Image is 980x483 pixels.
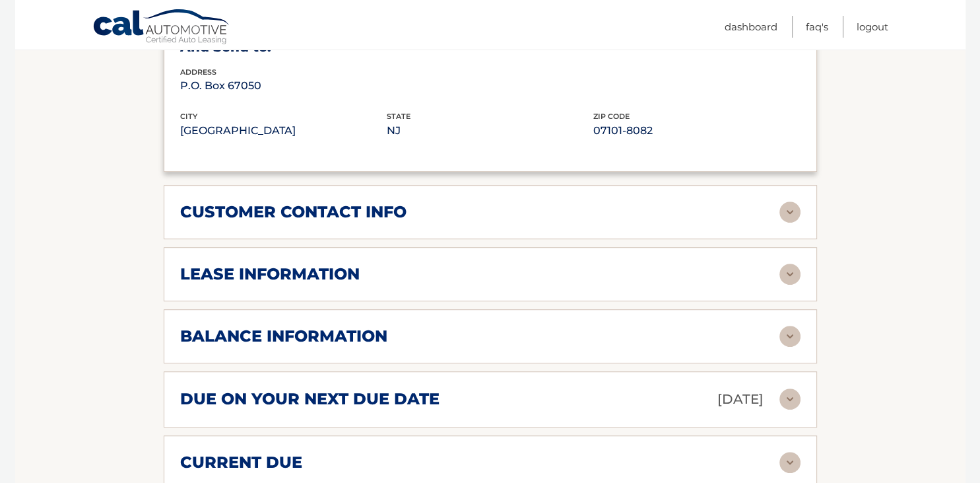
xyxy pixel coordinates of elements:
[180,326,387,346] h2: balance information
[857,16,888,38] a: Logout
[779,264,800,285] img: accordion-rest.svg
[806,16,828,38] a: FAQ's
[180,453,302,472] h2: current due
[387,112,410,121] span: state
[779,389,800,410] img: accordion-rest.svg
[593,122,800,140] p: 07101-8082
[92,9,231,47] a: Cal Automotive
[180,67,216,77] span: address
[180,112,197,121] span: city
[779,326,800,347] img: accordion-rest.svg
[725,16,777,38] a: Dashboard
[387,122,593,140] p: NJ
[779,202,800,223] img: accordion-rest.svg
[180,122,387,140] p: [GEOGRAPHIC_DATA]
[779,452,800,473] img: accordion-rest.svg
[180,264,360,284] h2: lease information
[180,77,387,95] p: P.O. Box 67050
[180,202,407,222] h2: customer contact info
[593,112,630,121] span: zip code
[717,388,764,411] p: [DATE]
[180,389,440,409] h2: due on your next due date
